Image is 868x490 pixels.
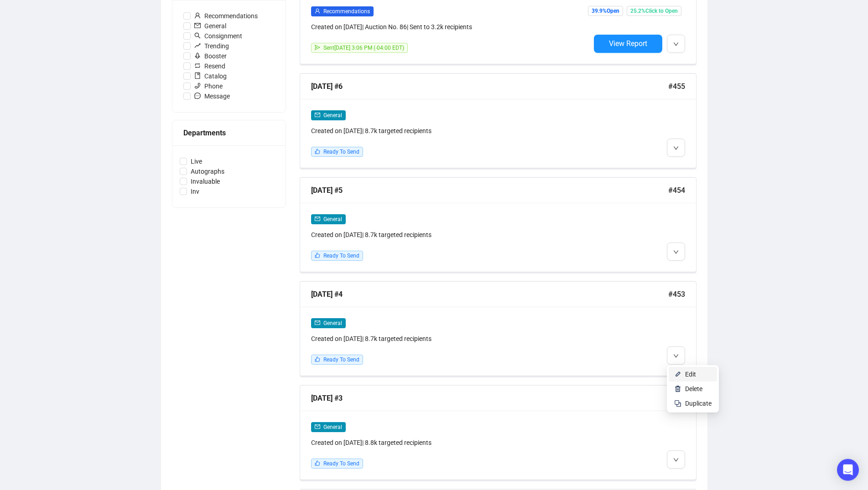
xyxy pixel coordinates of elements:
span: Phone [191,81,226,91]
span: Recommendations [191,11,261,21]
span: Booster [191,51,230,61]
a: [DATE] #4#453mailGeneralCreated on [DATE]| 8.7k targeted recipientslikeReady To Send [300,281,696,376]
span: mail [315,216,320,222]
div: [DATE] #5 [311,185,668,196]
span: Inv [187,186,203,196]
span: Ready To Send [323,149,359,155]
div: Departments [183,127,275,139]
span: Resend [191,61,229,71]
span: #455 [668,81,685,92]
span: Consignment [191,31,246,41]
div: Created on [DATE] | 8.7k targeted recipients [311,230,590,240]
span: down [673,457,679,463]
span: mail [315,112,320,118]
span: mail [194,22,201,29]
span: Live [187,156,206,166]
span: General [323,112,342,119]
div: Created on [DATE] | 8.8k targeted recipients [311,438,590,448]
span: Catalog [191,71,230,81]
span: View Report [609,39,647,48]
span: rise [194,42,201,49]
div: [DATE] #6 [311,81,668,92]
div: Created on [DATE] | 8.7k targeted recipients [311,126,590,136]
div: Created on [DATE] | 8.7k targeted recipients [311,334,590,344]
span: Recommendations [323,8,370,15]
span: Ready To Send [323,356,359,363]
span: General [191,21,230,31]
span: mail [315,320,320,325]
span: rocket [194,52,201,59]
span: like [315,149,320,154]
span: phone [194,83,201,89]
div: [DATE] #4 [311,289,668,300]
span: Sent [DATE] 3:06 PM (-04:00 EDT) [323,45,404,51]
span: down [673,41,679,47]
div: [DATE] #3 [311,392,668,404]
span: like [315,356,320,362]
span: send [315,45,320,50]
span: down [673,145,679,151]
span: Ready To Send [323,253,359,259]
img: svg+xml;base64,PHN2ZyB4bWxucz0iaHR0cDovL3d3dy53My5vcmcvMjAwMC9zdmciIHhtbG5zOnhsaW5rPSJodHRwOi8vd3... [674,385,681,392]
span: user [315,8,320,14]
span: General [323,424,342,430]
a: [DATE] #3#452mailGeneralCreated on [DATE]| 8.8k targeted recipientslikeReady To Send [300,385,696,480]
span: #454 [668,185,685,196]
span: General [323,320,342,326]
span: #453 [668,289,685,300]
span: like [315,253,320,258]
span: mail [315,424,320,429]
span: down [673,249,679,255]
span: search [194,32,201,39]
span: user [194,12,201,19]
span: like [315,460,320,466]
button: View Report [594,35,662,53]
span: General [323,216,342,222]
span: Invaluable [187,176,223,186]
span: Trending [191,41,233,51]
a: [DATE] #5#454mailGeneralCreated on [DATE]| 8.7k targeted recipientslikeReady To Send [300,177,696,272]
span: 39.9% Open [588,6,623,16]
span: Duplicate [685,400,712,407]
span: message [194,93,201,99]
span: retweet [194,62,201,69]
img: svg+xml;base64,PHN2ZyB4bWxucz0iaHR0cDovL3d3dy53My5vcmcvMjAwMC9zdmciIHdpZHRoPSIyNCIgaGVpZ2h0PSIyNC... [674,400,681,407]
a: [DATE] #6#455mailGeneralCreated on [DATE]| 8.7k targeted recipientslikeReady To Send [300,73,696,168]
span: Autographs [187,166,228,176]
span: book [194,72,201,79]
span: down [673,353,679,359]
span: Edit [685,371,696,378]
img: svg+xml;base64,PHN2ZyB4bWxucz0iaHR0cDovL3d3dy53My5vcmcvMjAwMC9zdmciIHhtbG5zOnhsaW5rPSJodHRwOi8vd3... [674,371,681,378]
span: 25.2% Click to Open [627,6,681,16]
div: Created on [DATE] | Auction No. 86 | Sent to 3.2k recipients [311,22,590,32]
div: Open Intercom Messenger [837,459,859,481]
span: Message [191,91,234,101]
span: Ready To Send [323,460,359,467]
span: Delete [685,385,702,392]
